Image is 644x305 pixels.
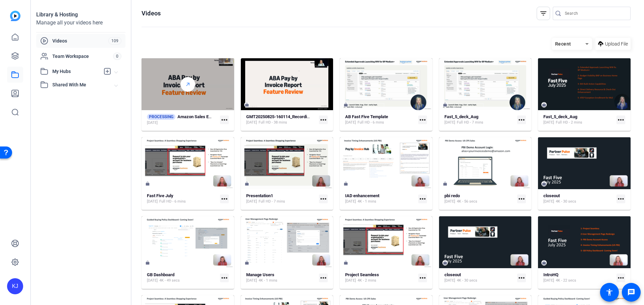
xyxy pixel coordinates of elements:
mat-expansion-panel-header: My Hubs [36,65,125,78]
span: 0 [113,53,121,60]
span: 4K - 30 secs [457,278,477,283]
a: Fast_5_deck_Aug[DATE]Full HD - 2 mins [543,114,614,125]
span: Full HD - 38 mins [259,120,287,125]
span: Full HD - 7 mins [457,120,483,125]
strong: pbi redo [444,193,460,198]
span: 4K - 1 mins [259,278,277,283]
strong: GMT20250825-160114_Recording_1920x1200 [246,114,335,119]
mat-icon: more_horiz [418,195,427,203]
div: KJ [7,278,23,294]
span: [DATE] [246,278,257,283]
span: 4K - 56 secs [457,199,477,204]
span: [DATE] [147,120,158,126]
div: Library & Hosting [36,11,125,19]
mat-icon: more_horiz [220,195,229,203]
mat-icon: more_horiz [220,116,229,124]
strong: Project Seamless [345,272,379,277]
span: Full HD - 2 mins [556,120,582,125]
span: [DATE] [246,120,257,125]
a: closeout[DATE]4K - 30 secs [444,272,515,283]
a: PROCESSINGAmazon Sales Enablement Simple (50894)[DATE] [147,114,217,126]
a: GMT20250825-160114_Recording_1920x1200[DATE]Full HD - 38 mins [246,114,317,125]
span: My Hubs [52,68,100,75]
mat-icon: more_horiz [319,274,328,282]
span: [DATE] [543,199,554,204]
mat-icon: more_horiz [517,116,526,124]
span: [DATE] [444,199,455,204]
mat-icon: more_horiz [616,116,625,124]
span: [DATE] [345,199,356,204]
input: Search [565,9,625,17]
mat-icon: more_horiz [517,195,526,203]
mat-icon: more_horiz [220,274,229,282]
mat-icon: more_horiz [319,116,328,124]
strong: IAD enhancement [345,193,379,198]
div: Manage all your videos here [36,19,125,27]
span: [DATE] [543,120,554,125]
a: GB Dashboard[DATE]4K - 49 secs [147,272,217,283]
a: Project Seamless[DATE]4K - 2 mins [345,272,416,283]
mat-expansion-panel-header: Shared With Me [36,78,125,91]
span: Upload File [605,41,628,48]
a: pbi redo[DATE]4K - 56 secs [444,193,515,204]
span: [DATE] [543,278,554,283]
mat-icon: more_horiz [616,195,625,203]
mat-icon: accessibility [605,288,613,296]
strong: Manage Users [246,272,274,277]
strong: GB Dashboard [147,272,174,277]
strong: Fast Five July [147,193,173,198]
strong: Presentation1 [246,193,273,198]
mat-icon: more_horiz [517,274,526,282]
span: Full HD - 6 mins [159,199,186,204]
span: [DATE] [444,120,455,125]
a: Fast_5_deck_Aug[DATE]Full HD - 7 mins [444,114,515,125]
span: Full HD - 7 mins [259,199,285,204]
span: [DATE] [147,199,158,204]
span: 4K - 22 secs [556,278,576,283]
strong: Amazon Sales Enablement Simple (50894) [177,114,259,119]
strong: closeout [543,193,560,198]
span: Full HD - 6 mins [358,120,384,125]
strong: Fast_5_deck_Aug [444,114,478,119]
a: closeout[DATE]4K - 30 secs [543,193,614,204]
a: AB Fast Five Template[DATE]Full HD - 6 mins [345,114,416,125]
span: Videos [52,37,108,44]
span: [DATE] [246,199,257,204]
strong: Fast_5_deck_Aug [543,114,577,119]
span: Shared With Me [52,81,115,88]
a: IntroHQ[DATE]4K - 22 secs [543,272,614,283]
span: [DATE] [147,278,158,283]
a: IAD enhancement[DATE]4K - 1 mins [345,193,416,204]
img: blue-gradient.svg [10,11,20,21]
span: 4K - 49 secs [159,278,180,283]
mat-icon: more_horiz [418,116,427,124]
span: Recent [555,41,571,47]
button: Upload File [595,38,631,50]
span: PROCESSING [147,114,175,120]
a: Fast Five July[DATE]Full HD - 6 mins [147,193,217,204]
span: [DATE] [345,120,356,125]
span: 109 [108,37,121,45]
a: Manage Users[DATE]4K - 1 mins [246,272,317,283]
mat-icon: message [627,288,635,296]
span: 4K - 30 secs [556,199,576,204]
span: Team Workspace [52,53,113,60]
a: Presentation1[DATE]Full HD - 7 mins [246,193,317,204]
span: [DATE] [345,278,356,283]
span: 4K - 2 mins [358,278,376,283]
strong: AB Fast Five Template [345,114,388,119]
mat-icon: filter_list [539,9,547,17]
strong: closeout [444,272,461,277]
span: [DATE] [444,278,455,283]
mat-icon: more_horiz [616,274,625,282]
span: 4K - 1 mins [358,199,376,204]
strong: IntroHQ [543,272,558,277]
mat-icon: more_horiz [319,195,328,203]
mat-icon: more_horiz [418,274,427,282]
h1: Videos [142,9,161,17]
